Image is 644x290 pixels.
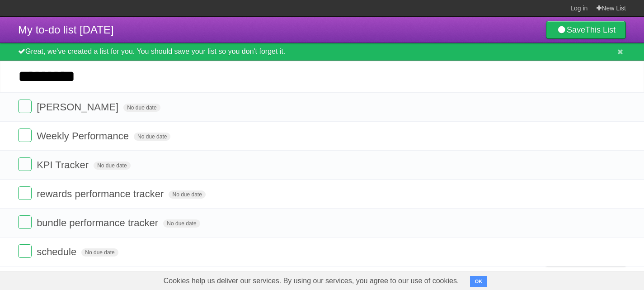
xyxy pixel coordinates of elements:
[134,133,170,141] span: No due date
[18,24,114,36] span: My to-do list [DATE]
[94,162,130,170] span: No due date
[123,104,160,112] span: No due date
[18,100,32,113] label: Done
[163,219,200,228] span: No due date
[37,246,79,257] span: schedule
[37,130,131,142] span: Weekly Performance
[18,244,32,258] label: Done
[18,215,32,229] label: Done
[18,128,32,142] label: Done
[155,272,468,290] span: Cookies help us deliver our services. By using our services, you agree to our use of cookies.
[81,248,118,257] span: No due date
[37,217,160,228] span: bundle performance tracker
[37,188,166,200] span: rewards performance tracker
[585,25,616,34] b: This List
[18,157,32,171] label: Done
[470,276,488,287] button: OK
[169,190,205,199] span: No due date
[18,186,32,200] label: Done
[37,101,121,113] span: [PERSON_NAME]
[546,21,626,39] a: SaveThis List
[37,159,91,171] span: KPI Tracker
